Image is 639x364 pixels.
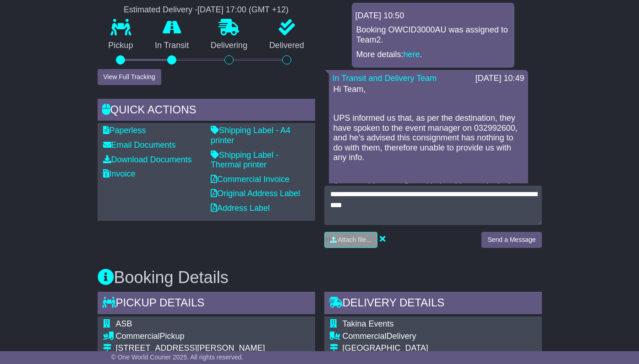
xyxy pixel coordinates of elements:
a: Shipping Label - A4 printer [211,126,290,145]
a: Commercial Invoice [211,175,289,184]
a: Paperless [103,126,146,135]
span: © One World Courier 2025. All rights reserved. [111,353,244,361]
a: Address Label [211,203,270,213]
span: Takina Events [343,319,394,328]
div: [DATE] 10:49 [475,74,524,84]
a: Invoice [103,169,136,178]
a: Email Documents [103,140,176,150]
div: Delivery [343,332,536,342]
p: Pickup [98,41,144,51]
p: In Transit [144,41,200,51]
a: Download Documents [103,155,192,164]
a: Shipping Label - Thermal printer [211,150,279,170]
button: View Full Tracking [98,69,161,85]
div: Pickup [116,332,310,342]
h3: Booking Details [98,268,542,287]
div: Estimated Delivery - [98,5,315,15]
span: ASB [116,319,132,328]
p: Booking OWCID3000AU was assigned to Team2. [356,25,510,45]
p: Hi Team, [333,85,524,95]
a: In Transit and Delivery Team [333,74,437,83]
span: Commercial [343,332,387,341]
div: [DATE] 10:50 [355,11,511,21]
div: Pickup Details [98,292,315,316]
div: [STREET_ADDRESS][PERSON_NAME] [116,343,310,353]
p: Delivering [200,41,258,51]
button: Send a Message [481,232,541,248]
p: Are you able to confirm with the shipper who is the correct IOR of these goods, please? UPS also ... [333,182,524,211]
a: here [404,50,420,59]
a: Original Address Label [211,189,300,198]
div: [DATE] 17:00 (GMT +12) [197,5,289,15]
div: Quick Actions [98,99,315,123]
p: Delivered [258,41,315,51]
div: [GEOGRAPHIC_DATA] [343,343,536,353]
span: Commercial [116,332,160,341]
p: UPS informed us that, as per the destination, they have spoken to the event manager on 032992600,... [333,113,524,163]
div: Delivery Details [324,292,542,316]
p: More details: . [356,50,510,60]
